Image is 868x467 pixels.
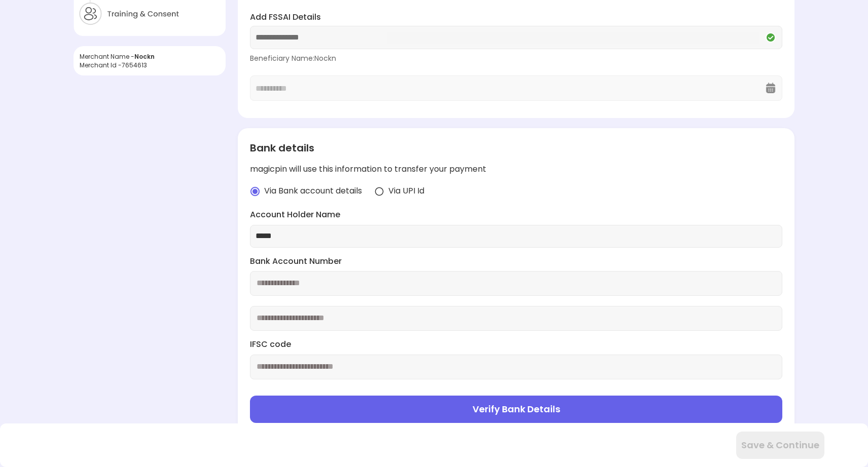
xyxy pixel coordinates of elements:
[250,186,260,197] img: radio
[374,186,384,197] img: radio
[134,52,155,61] span: Nockn
[250,12,782,23] label: Add FSSAI Details
[250,396,782,423] button: Verify Bank Details
[250,164,782,175] div: magicpin will use this information to transfer your payment
[250,209,782,221] label: Account Holder Name
[80,52,220,61] div: Merchant Name -
[250,53,782,63] div: Beneficiary Name: Nockn
[250,256,782,267] label: Bank Account Number
[264,185,362,197] span: Via Bank account details
[388,185,424,197] span: Via UPI Id
[250,339,782,351] label: IFSC code
[736,432,824,459] button: Save & Continue
[250,140,782,155] div: Bank details
[765,31,777,44] img: Q2VREkDUCX-Nh97kZdnvclHTixewBtwTiuomQU4ttMKm5pUNxe9W_NURYrLCGq_Mmv0UDstOKswiepyQhkhj-wqMpwXa6YfHU...
[80,61,220,69] div: Merchant Id - 7654613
